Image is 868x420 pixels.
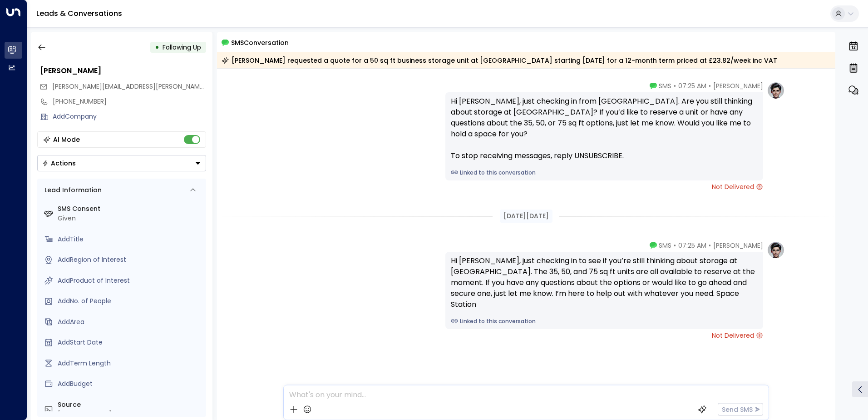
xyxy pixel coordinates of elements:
[678,241,706,250] span: 07:25 AM
[52,82,257,91] span: [PERSON_NAME][EMAIL_ADDRESS][PERSON_NAME][DOMAIN_NAME]
[58,317,202,327] div: AddArea
[712,331,763,340] span: Not Delivered
[58,338,202,347] div: AddStart Date
[42,159,76,167] div: Actions
[659,81,671,90] span: SMS
[41,185,102,195] div: Lead Information
[58,235,202,244] div: AddTitle
[674,241,676,250] span: •
[451,255,758,310] div: Hi [PERSON_NAME], just checking in to see if you’re still thinking about storage at [GEOGRAPHIC_D...
[58,276,202,285] div: AddProduct of Interest
[58,400,202,410] label: Source
[500,210,552,223] div: [DATE][DATE]
[37,155,206,171] button: Actions
[52,82,206,91] span: marlena.posluszny@gmail.com
[58,204,202,214] label: SMS Consent
[58,359,202,368] div: AddTerm Length
[155,39,159,55] div: •
[40,65,206,76] div: [PERSON_NAME]
[659,241,671,250] span: SMS
[36,8,122,19] a: Leads & Conversations
[58,410,202,419] div: [PHONE_NUMBER]
[58,255,202,265] div: AddRegion of Interest
[53,135,80,144] div: AI Mode
[58,296,202,306] div: AddNo. of People
[163,43,201,52] span: Following Up
[709,241,711,250] span: •
[451,317,758,325] a: Linked to this conversation
[222,56,777,65] div: [PERSON_NAME] requested a quote for a 50 sq ft business storage unit at [GEOGRAPHIC_DATA] startin...
[713,81,763,90] span: [PERSON_NAME]
[712,182,763,191] span: Not Delivered
[231,37,289,48] span: SMS Conversation
[451,96,758,161] div: Hi [PERSON_NAME], just checking in from [GEOGRAPHIC_DATA]. Are you still thinking about storage a...
[767,241,785,259] img: profile-logo.png
[767,81,785,100] img: profile-logo.png
[58,379,202,389] div: AddBudget
[53,112,206,121] div: AddCompany
[678,81,706,90] span: 07:25 AM
[709,81,711,90] span: •
[58,214,202,223] div: Given
[451,169,758,177] a: Linked to this conversation
[53,97,206,106] div: [PHONE_NUMBER]
[37,155,206,171] div: Button group with a nested menu
[713,241,763,250] span: [PERSON_NAME]
[674,81,676,90] span: •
